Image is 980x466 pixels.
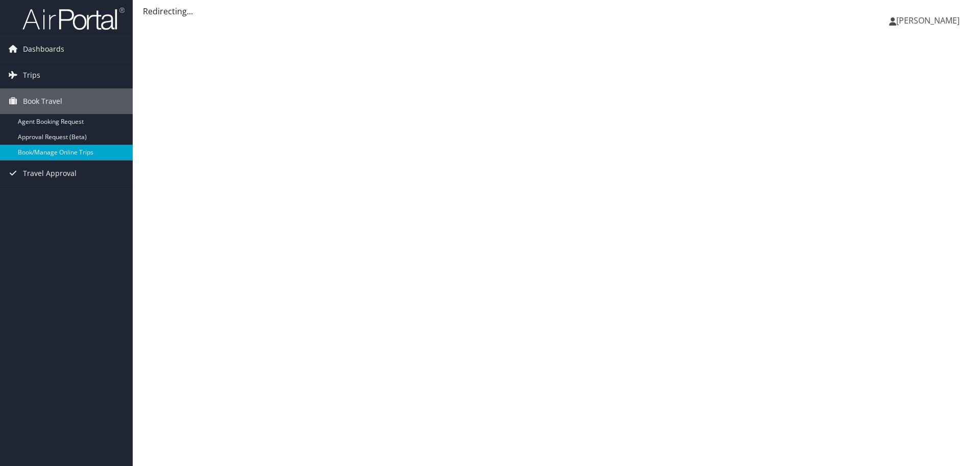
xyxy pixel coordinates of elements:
[889,5,970,36] a: [PERSON_NAME]
[23,161,77,186] span: Travel Approval
[23,36,64,62] span: Dashboards
[143,5,970,17] div: Redirecting...
[23,62,40,88] span: Trips
[22,7,125,31] img: airportal-logo.png
[23,88,62,114] span: Book Travel
[896,15,960,26] span: [PERSON_NAME]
